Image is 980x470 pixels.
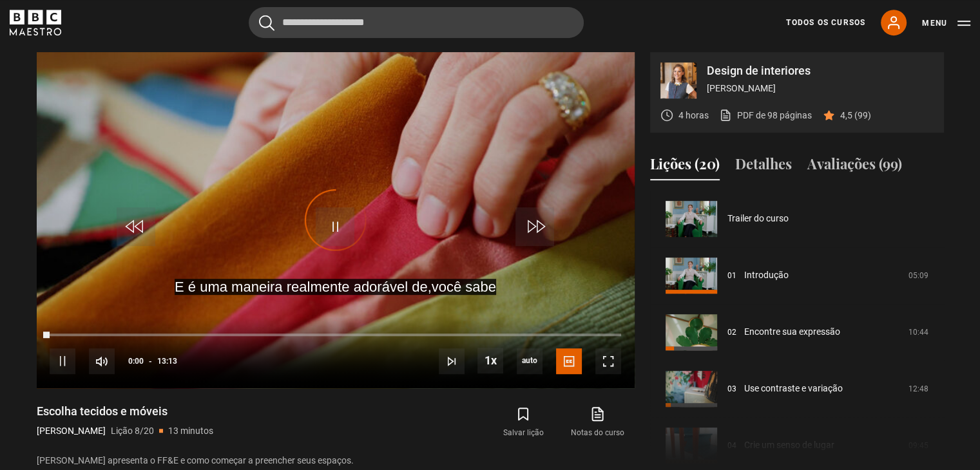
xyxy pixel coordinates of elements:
[128,350,144,373] span: 0:00
[650,154,720,173] font: Lições (20)
[735,154,792,173] font: Detalhes
[168,426,213,436] font: 13 minutos
[37,52,635,388] video-js: Video Player
[707,83,776,93] font: [PERSON_NAME]
[556,348,582,374] button: Captions
[249,7,584,38] input: Procurar
[486,404,560,441] button: Salvar lição
[807,154,902,173] font: Avaliações (99)
[922,17,970,30] button: Alternar navegação
[10,10,61,35] svg: Maestro da BBC
[517,348,543,374] span: auto
[37,426,106,436] font: [PERSON_NAME]
[111,426,154,436] font: Lição 8/20
[744,325,840,339] a: Encontre sua expressão
[157,350,177,373] span: 13:13
[50,348,75,374] button: Pause
[477,348,503,373] button: Playback Rate
[786,17,865,28] a: Todos os cursos
[595,348,621,374] button: Fullscreen
[840,110,871,120] font: 4,5 (99)
[259,15,274,31] button: Enviar a consulta de pesquisa
[50,334,620,336] div: Progress Bar
[719,109,812,122] a: PDF de 98 páginas
[37,455,354,465] font: [PERSON_NAME] apresenta o FF&E e como começar a preencher seus espaços.
[744,268,789,282] a: Introdução
[744,382,843,395] a: Use contraste e variação
[678,110,709,120] font: 4 horas
[37,404,168,418] font: Escolha tecidos e móveis
[561,404,635,441] a: Notas do curso
[439,348,465,374] button: Next Lesson
[727,212,789,225] a: Trailer do curso
[89,348,115,374] button: Mute
[707,64,811,77] font: Design de interiores
[149,357,152,366] span: -
[786,18,865,27] font: Todos os cursos
[517,348,543,374] div: Current quality: 720p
